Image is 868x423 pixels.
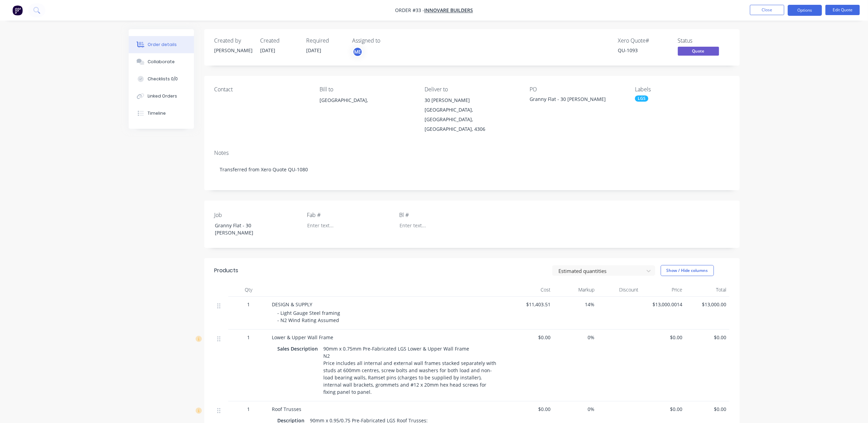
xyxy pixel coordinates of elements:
[261,37,298,44] div: Created
[399,211,485,219] label: Bl #
[215,159,729,180] div: Transferred from Xero Quote QU-1080
[129,70,194,88] button: Checklists 0/0
[261,47,276,54] span: [DATE]
[530,95,616,105] div: Granny Flat - 30 [PERSON_NAME]
[661,265,714,276] button: Show / Hide columns
[215,86,309,93] div: Contact
[425,105,519,134] div: [GEOGRAPHIC_DATA], [GEOGRAPHIC_DATA], [GEOGRAPHIC_DATA], 4306
[148,93,177,99] div: Linked Orders
[678,37,729,44] div: Status
[215,266,239,275] div: Products
[425,95,519,105] div: 30 [PERSON_NAME]
[278,344,321,354] div: Sales Description
[129,88,194,105] button: Linked Orders
[320,95,414,105] div: [GEOGRAPHIC_DATA],
[148,76,178,82] div: Checklists 0/0
[148,59,175,65] div: Collaborate
[678,47,719,55] span: Quote
[129,105,194,122] button: Timeline
[321,344,501,397] div: 90mm x 0.75mm Pre-Fabricated LGS Lower & Upper Wall Frame N2 Price includes all internal and exte...
[554,283,598,297] div: Markup
[306,37,344,44] div: Required
[750,5,784,15] button: Close
[215,37,252,44] div: Created by
[424,7,473,14] a: Innovare Builders
[788,5,822,16] button: Options
[278,310,340,323] span: - Light Gauge Steel framing - N2 Wind Rating Assumed
[272,334,334,341] span: Lower & Upper Wall Frame
[641,283,685,297] div: Price
[129,53,194,70] button: Collaborate
[307,211,393,219] label: Fab #
[618,47,670,54] div: QU-1093
[644,301,683,308] span: $13,000.0014
[635,86,729,93] div: Labels
[12,5,23,15] img: Factory
[129,36,194,53] button: Order details
[306,47,322,54] span: [DATE]
[320,86,414,93] div: Bill to
[556,405,595,413] span: 0%
[635,95,648,102] div: LGS
[598,283,641,297] div: Discount
[272,406,302,412] span: Roof Trusses
[228,283,269,297] div: Qty
[512,405,551,413] span: $0.00
[215,150,729,156] div: Notes
[556,334,595,341] span: 0%
[530,86,624,93] div: PO
[320,95,414,117] div: [GEOGRAPHIC_DATA],
[556,301,595,308] span: 14%
[688,301,727,308] span: $13,000.00
[215,211,300,219] label: Job
[825,5,860,15] button: Edit Quote
[209,220,295,238] div: Granny Flat - 30 [PERSON_NAME]
[510,283,554,297] div: Cost
[425,86,519,93] div: Deliver to
[247,301,250,308] span: 1
[215,47,252,54] div: [PERSON_NAME]
[644,405,683,413] span: $0.00
[272,301,313,308] span: DESIGN & SUPPLY
[148,42,177,48] div: Order details
[352,37,421,44] div: Assigned to
[425,95,519,134] div: 30 [PERSON_NAME][GEOGRAPHIC_DATA], [GEOGRAPHIC_DATA], [GEOGRAPHIC_DATA], 4306
[247,405,250,413] span: 1
[395,7,424,14] span: Order #33 -
[247,334,250,341] span: 1
[644,334,683,341] span: $0.00
[512,334,551,341] span: $0.00
[148,110,166,116] div: Timeline
[618,37,670,44] div: Xero Quote #
[688,334,727,341] span: $0.00
[352,47,363,57] button: ME
[685,283,729,297] div: Total
[688,405,727,413] span: $0.00
[512,301,551,308] span: $11,403.51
